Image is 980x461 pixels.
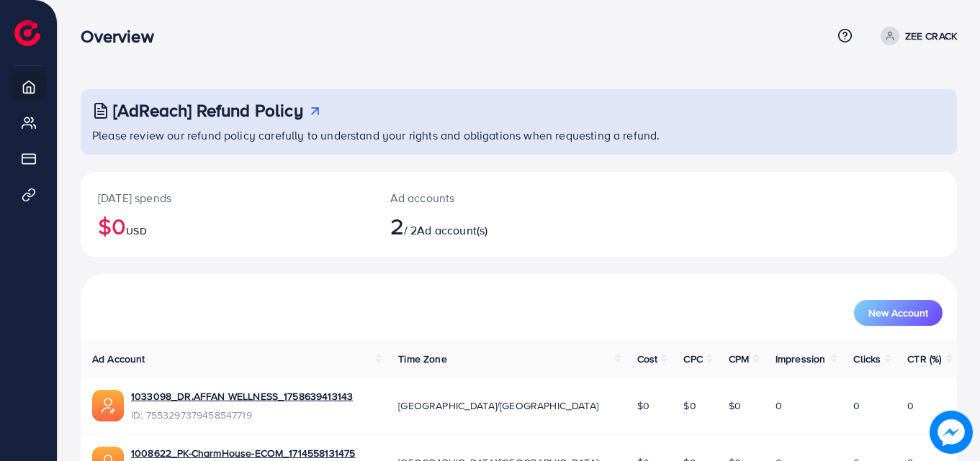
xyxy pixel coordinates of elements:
p: Please review our refund policy carefully to understand your rights and obligations when requesti... [92,127,948,144]
span: CPC [683,352,702,366]
span: Cost [637,352,658,366]
span: Ad account(s) [417,222,487,238]
span: 0 [853,398,860,413]
span: CTR (%) [907,352,941,366]
span: New Account [868,308,928,318]
a: 1008622_PK-CharmHouse-ECOM_1714558131475 [131,446,355,460]
a: ZEE CRACK [875,27,957,45]
span: 0 [907,398,914,413]
span: Clicks [853,352,881,366]
span: $0 [637,398,649,413]
img: image [930,411,973,454]
h3: Overview [81,26,165,47]
a: 1033098_DR.AFFAN WELLNESS_1758639413143 [131,389,353,403]
h2: / 2 [390,212,575,239]
span: ID: 7553297379458547719 [131,408,353,422]
span: $0 [729,398,741,413]
span: [GEOGRAPHIC_DATA]/[GEOGRAPHIC_DATA] [398,398,598,413]
p: [DATE] spends [98,189,356,206]
h3: [AdReach] Refund Policy [113,100,303,121]
img: logo [14,20,40,46]
button: New Account [854,300,943,326]
span: $0 [683,398,696,413]
span: CPM [729,352,749,366]
span: 0 [776,398,782,413]
span: Ad Account [92,352,145,366]
h2: $0 [98,212,356,239]
span: Impression [776,352,826,366]
span: Time Zone [398,352,446,366]
p: Ad accounts [390,189,575,206]
p: ZEE CRACK [905,27,957,45]
span: 2 [390,209,404,242]
img: ic-ads-acc.e4c84228.svg [92,390,124,421]
span: USD [126,224,146,238]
